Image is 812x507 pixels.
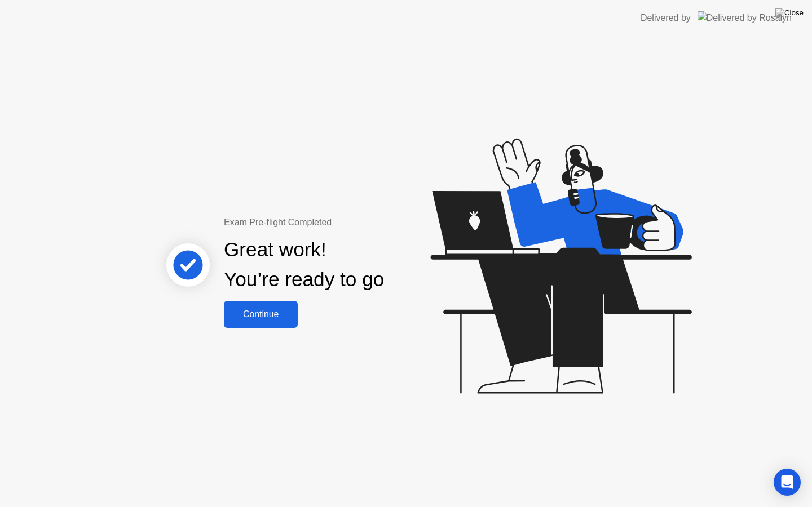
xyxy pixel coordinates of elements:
img: Delivered by Rosalyn [698,11,792,24]
div: Delivered by [641,11,691,25]
div: Exam Pre-flight Completed [224,216,457,229]
div: Open Intercom Messenger [774,469,801,496]
div: Continue [227,309,294,319]
img: Close [775,8,804,17]
button: Continue [224,301,298,328]
div: Great work! You’re ready to go [224,235,384,295]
